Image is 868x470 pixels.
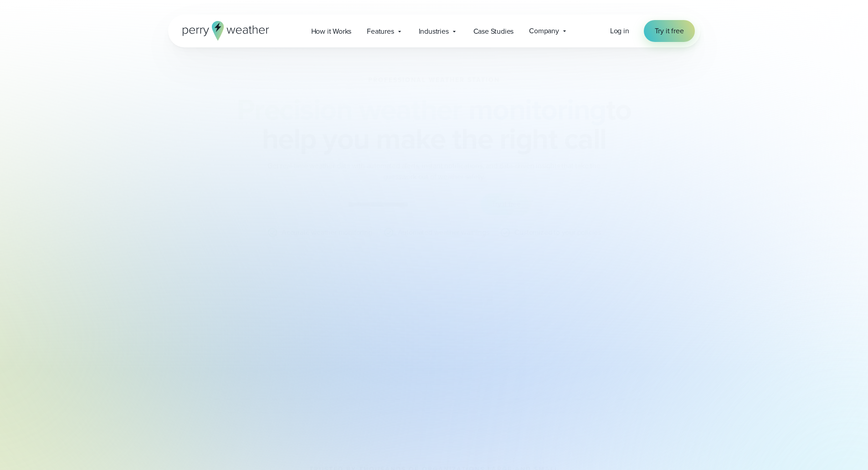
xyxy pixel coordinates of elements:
span: Try it free [655,26,684,36]
span: Case Studies [473,26,514,37]
a: Case Studies [466,22,522,41]
span: Industries [419,26,449,37]
a: Log in [610,26,629,36]
a: Try it free [644,20,695,42]
span: Company [529,26,559,36]
a: How it Works [303,22,360,41]
span: Features [367,26,394,37]
span: How it Works [311,26,352,37]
